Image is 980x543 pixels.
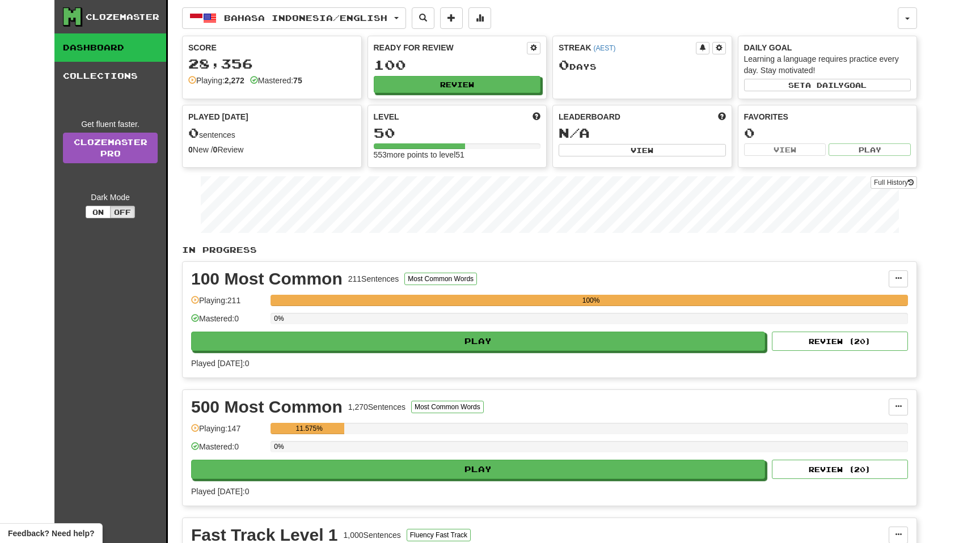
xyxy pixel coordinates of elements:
[191,295,265,313] div: Playing: 211
[744,42,911,53] div: Daily Goal
[593,44,615,52] a: (AEST)
[191,270,343,287] div: 100 Most Common
[412,7,434,29] button: Search sentences
[348,401,405,413] div: 1,270 Sentences
[188,145,193,154] strong: 0
[559,57,569,73] span: 0
[772,332,908,351] button: Review (20)
[374,42,527,53] div: Ready for Review
[374,149,541,160] div: 553 more points to level 51
[188,125,199,141] span: 0
[213,145,218,154] strong: 0
[54,62,166,90] a: Collections
[744,53,911,76] div: Learning a language requires practice every day. Stay motivated!
[86,206,111,218] button: On
[871,176,917,189] button: Full History
[191,460,765,479] button: Play
[225,76,244,85] strong: 2,272
[440,7,463,29] button: Add sentence to collection
[191,332,765,351] button: Play
[188,42,356,53] div: Score
[191,487,249,496] span: Played [DATE]: 0
[191,423,265,442] div: Playing: 147
[407,529,471,541] button: Fluency Fast Track
[772,460,908,479] button: Review (20)
[559,144,726,156] button: View
[344,529,401,541] div: 1,000 Sentences
[191,441,265,460] div: Mastered: 0
[191,359,249,368] span: Played [DATE]: 0
[374,126,541,140] div: 50
[63,118,158,130] div: Get fluent faster.
[63,192,158,203] div: Dark Mode
[224,13,387,23] span: Bahasa Indonesia / English
[718,111,726,122] span: This week in points, UTC
[404,273,477,285] button: Most Common Words
[250,75,302,86] div: Mastered:
[468,7,491,29] button: More stats
[293,76,302,85] strong: 75
[191,313,265,332] div: Mastered: 0
[86,11,159,23] div: Clozemaster
[274,295,908,306] div: 100%
[744,143,826,156] button: View
[110,206,135,218] button: Off
[348,273,399,285] div: 211 Sentences
[274,423,344,434] div: 11.575%
[191,398,343,415] div: 500 Most Common
[374,111,399,122] span: Level
[744,126,911,140] div: 0
[188,111,248,122] span: Played [DATE]
[182,244,917,256] p: In Progress
[559,42,696,53] div: Streak
[374,58,541,72] div: 100
[559,125,590,141] span: N/A
[63,133,158,163] a: ClozemasterPro
[54,33,166,62] a: Dashboard
[374,76,541,93] button: Review
[559,58,726,73] div: Day s
[744,79,911,91] button: Seta dailygoal
[559,111,620,122] span: Leaderboard
[8,528,94,539] span: Open feedback widget
[533,111,540,122] span: Score more points to level up
[188,144,356,155] div: New / Review
[411,401,484,413] button: Most Common Words
[188,126,356,141] div: sentences
[805,81,844,89] span: a daily
[744,111,911,122] div: Favorites
[829,143,911,156] button: Play
[182,7,406,29] button: Bahasa Indonesia/English
[188,57,356,71] div: 28,356
[188,75,244,86] div: Playing:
